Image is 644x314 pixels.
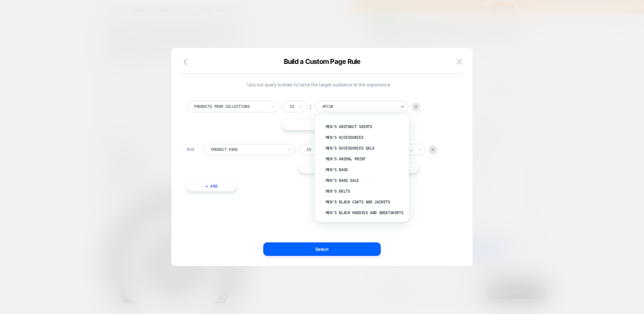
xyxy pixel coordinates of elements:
img: end [431,148,434,151]
a: Switch to the US ($) Store [13,148,28,155]
a: Switch to the EU (€) Store [13,142,28,148]
button: Search [18,122,23,129]
button: Select [263,242,381,256]
img: end [415,105,417,108]
div: Men's Belts [322,186,409,197]
button: || Or [282,119,402,130]
button: || Or [299,162,419,173]
img: close [456,58,462,64]
div: Men's Bags Sale [322,175,409,186]
span: Menu [3,123,14,128]
div: Men's Bags [322,164,409,175]
span: Currency [3,130,21,135]
div: Men's Abstract Shirts [322,121,409,132]
span: Use our query builder to tailor the target audience to the experience [186,82,451,87]
div: Men's Accessories Sale [322,143,409,154]
a: Click here to stay on this store [26,30,97,36]
div: Men's Accessories [322,132,409,143]
div: Men's Animal Print [322,154,409,164]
